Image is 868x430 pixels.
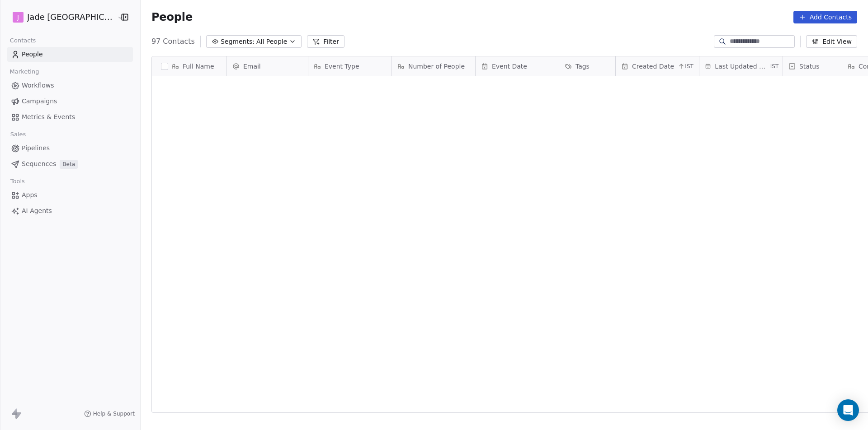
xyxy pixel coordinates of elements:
span: Full Name [183,62,214,71]
span: J [17,13,19,22]
div: Full Name [152,56,226,76]
div: Last Updated DateIST [699,56,783,76]
span: Email [243,62,261,71]
span: Pipelines [22,143,50,153]
span: Event Date [492,62,527,71]
a: AI Agents [7,203,133,218]
button: Add Contacts [793,11,857,23]
div: Status [783,56,842,76]
span: Created Date [632,62,674,71]
div: Number of People [392,56,475,76]
a: Campaigns [7,94,133,109]
button: JJade [GEOGRAPHIC_DATA] [11,9,111,25]
a: SequencesBeta [7,157,133,171]
span: Apps [22,190,38,200]
button: Edit View [806,35,857,48]
span: Sequences [22,159,56,169]
div: Created DateIST [616,56,699,76]
span: Number of People [408,62,465,71]
span: Metrics & Events [22,112,75,122]
a: Metrics & Events [7,110,133,125]
span: Workflows [22,81,54,90]
span: Jade [GEOGRAPHIC_DATA] [27,11,115,23]
span: 97 Contacts [151,36,195,47]
div: grid [152,76,227,413]
a: Workflows [7,78,133,93]
div: Event Type [308,56,392,76]
button: Filter [307,35,344,48]
span: Tools [6,175,28,188]
span: Segments: [221,37,255,46]
div: Open Intercom Messenger [837,399,859,421]
div: Email [227,56,308,76]
span: People [22,50,43,59]
span: AI Agents [22,206,52,216]
span: People [151,10,193,24]
span: IST [770,63,779,70]
span: Campaigns [22,97,57,106]
span: Contacts [6,34,40,47]
a: Apps [7,188,133,203]
span: Status [799,62,820,71]
span: IST [685,63,693,70]
a: Help & Support [84,410,135,417]
a: People [7,47,133,62]
span: Sales [6,128,30,141]
a: Pipelines [7,141,133,156]
div: Tags [559,56,615,76]
span: All People [256,37,287,46]
span: Event Type [325,62,359,71]
span: Help & Support [93,410,135,417]
span: Tags [576,62,590,71]
span: Beta [60,160,78,169]
span: Last Updated Date [715,62,768,71]
div: Event Date [476,56,559,76]
span: Marketing [6,65,43,79]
